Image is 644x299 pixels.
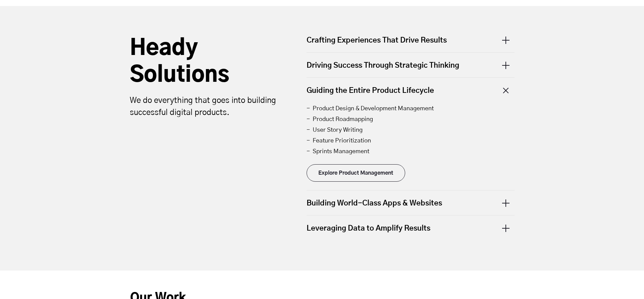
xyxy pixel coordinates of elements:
li: - Product Design & Development Management [307,103,515,114]
h2: Heady Solutions [130,35,281,89]
div: Guiding the Entire Product Lifecycle [307,78,515,103]
div: Leveraging Data to Amplify Results [307,216,515,240]
div: Building World-Class Apps & Websites [307,190,515,215]
div: Driving Success Through Strategic Thinking [307,53,515,77]
li: - Sprints Management [307,146,515,157]
li: - User Story Writing [307,125,515,135]
div: Crafting Experiences That Drive Results [307,35,515,52]
li: - Product Roadmapping [307,114,515,125]
a: Explore Product Management [307,164,405,182]
p: We do everything that goes into building successful digital products. [130,95,281,119]
li: - Feature Prioritization [307,135,515,146]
